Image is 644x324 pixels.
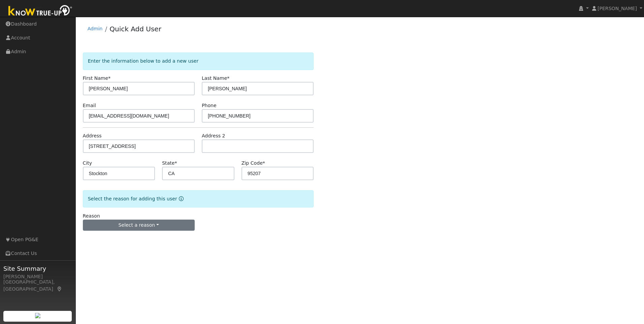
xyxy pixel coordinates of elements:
span: Required [227,75,229,81]
div: [GEOGRAPHIC_DATA], [GEOGRAPHIC_DATA] [3,279,72,293]
div: Enter the information below to add a new user [83,53,314,70]
label: Reason [83,213,100,220]
img: Know True-Up [5,4,76,19]
a: Map [57,286,63,292]
span: Required [263,160,265,166]
label: State [162,160,177,167]
span: Required [174,160,177,166]
button: Select a reason [83,220,195,231]
label: Address [83,132,102,139]
a: Quick Add User [109,25,161,33]
img: retrieve [35,313,40,318]
span: [PERSON_NAME] [598,6,637,11]
label: Email [83,102,96,109]
label: Address 2 [202,132,225,139]
span: Site Summary [3,264,72,273]
label: City [83,160,92,167]
span: Required [108,75,110,81]
div: [PERSON_NAME] [3,273,72,280]
a: Admin [88,26,103,31]
a: Reason for new user [177,196,184,201]
div: Select the reason for adding this user [83,190,314,207]
label: Phone [202,102,217,109]
label: First Name [83,75,111,82]
label: Zip Code [241,160,265,167]
label: Last Name [202,75,229,82]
